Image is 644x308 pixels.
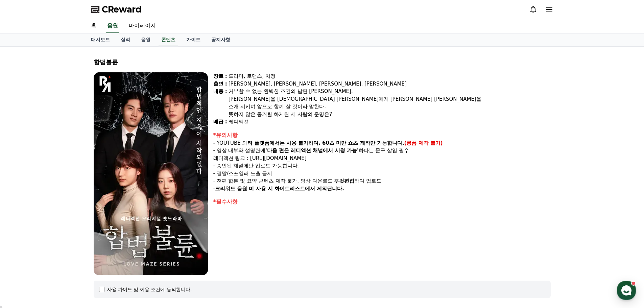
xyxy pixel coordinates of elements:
[86,19,102,33] a: 홈
[213,118,227,126] div: 배급 :
[339,178,354,184] strong: 컷편집
[213,147,551,155] p: - 영상 내부와 설명란에 하다는 문구 삽입 필수
[104,224,113,230] span: 설정
[247,140,404,146] strong: 타 플랫폼에서는 사용 불가하며, 60초 미만 쇼츠 제작만 가능합니다.
[87,214,130,231] a: 설정
[94,72,117,95] img: logo
[136,33,156,46] a: 음원
[215,186,344,192] strong: 크리워드 음원 미 사용 시 화이트리스트에서 제외됩니다.
[404,140,443,146] strong: (롱폼 제작 불가)
[86,33,115,46] a: 대시보드
[2,214,45,231] a: 홈
[213,155,551,162] p: 레디액션 링크 : [URL][DOMAIN_NAME]
[94,72,208,275] img: video
[206,33,236,46] a: 공지사항
[229,72,551,80] div: 드라마, 로맨스, 치정
[181,33,206,46] a: 가이드
[229,88,551,95] div: 거부할 수 없는 완벽한 조건의 남편 [PERSON_NAME].
[213,131,551,139] div: *유의사항
[91,4,142,15] a: CReward
[107,286,192,293] div: 사용 가이드 및 이용 조건에 동의합니다.
[229,118,551,126] div: 레디액션
[213,88,227,118] div: 내용 :
[229,111,551,118] div: 뜻하지 않은 동거릴 하게된 세 사람의 운명은?
[213,198,551,206] div: *필수사항
[159,33,178,46] a: 콘텐츠
[62,225,70,230] span: 대화
[115,33,136,46] a: 실적
[94,57,551,67] div: 합법불륜
[229,103,551,111] div: 소개 시키며 앞으로 함께 살 것이라 말한다.
[213,170,551,177] p: - 결말/스포일러 노출 금지
[21,224,25,230] span: 홈
[106,19,119,33] a: 음원
[229,95,551,103] div: [PERSON_NAME]을 [DEMOGRAPHIC_DATA] [PERSON_NAME]에게 [PERSON_NAME] [PERSON_NAME]을
[123,19,161,33] a: 마이페이지
[229,80,551,88] div: [PERSON_NAME], [PERSON_NAME], [PERSON_NAME], [PERSON_NAME]
[213,162,551,170] p: - 승인된 채널에만 업로드 가능합니다.
[102,4,142,15] span: CReward
[213,139,551,147] p: - YOUTUBE 외
[213,72,227,80] div: 장르 :
[213,80,227,88] div: 출연 :
[45,214,87,231] a: 대화
[265,147,358,153] strong: '다음 편은 레디액션 채널에서 시청 가능'
[213,177,551,185] p: - 전편 합본 및 요약 콘텐츠 제작 불가. 영상 다운로드 후 하여 업로드
[213,185,551,193] p: -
